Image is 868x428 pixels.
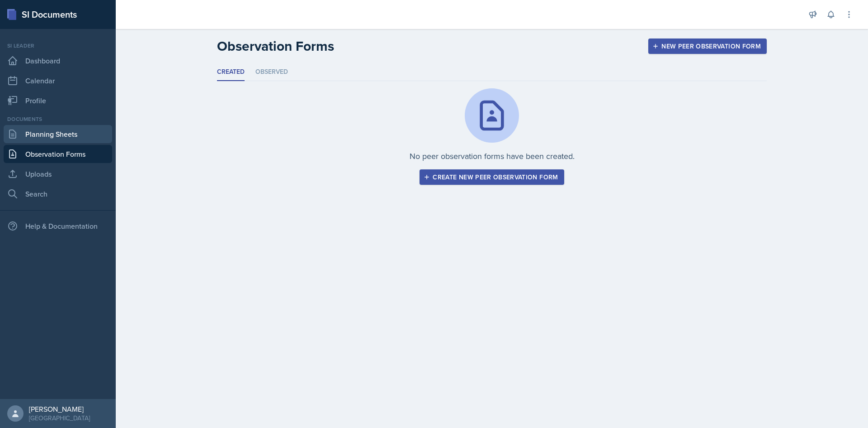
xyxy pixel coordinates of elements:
a: Calendar [4,72,112,90]
button: Create new peer observation form [420,169,564,185]
a: Search [4,185,112,203]
a: Profile [4,91,112,110]
li: Observed [255,63,288,81]
div: Documents [4,115,112,123]
div: Help & Documentation [4,217,112,235]
h2: Observation Forms [217,38,334,54]
div: [GEOGRAPHIC_DATA] [29,414,90,423]
button: New Peer Observation Form [648,38,767,54]
div: Si leader [4,42,112,50]
a: Planning Sheets [4,125,112,143]
div: New Peer Observation Form [654,43,761,50]
div: Create new peer observation form [425,173,558,181]
a: Dashboard [4,52,112,70]
p: No peer observation forms have been created. [410,150,575,162]
a: Uploads [4,165,112,183]
a: Observation Forms [4,145,112,163]
div: [PERSON_NAME] [29,404,90,414]
li: Created [217,63,245,81]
